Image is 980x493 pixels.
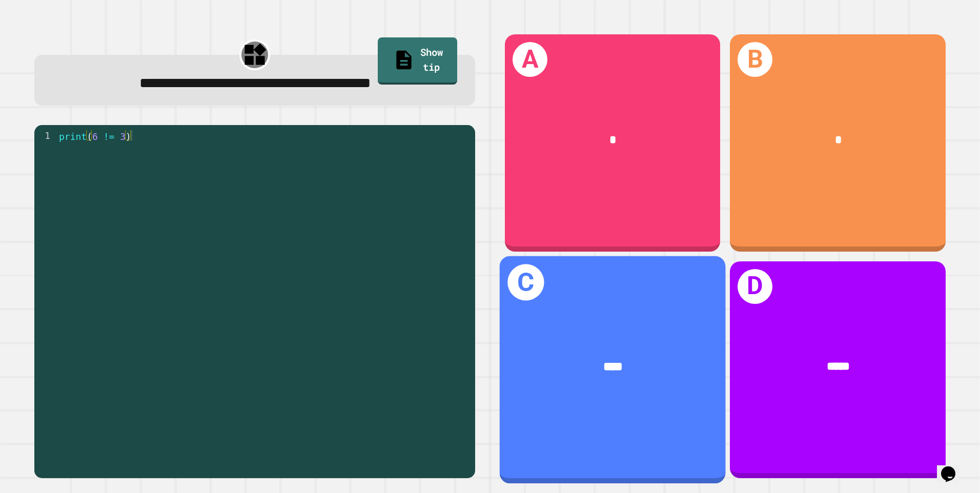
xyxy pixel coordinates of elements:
h1: D [738,269,772,304]
iframe: chat widget [937,452,970,483]
h1: B [738,42,772,77]
div: 1 [34,130,57,141]
h1: C [507,264,544,300]
h1: A [513,42,547,77]
a: Show tip [378,37,457,85]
